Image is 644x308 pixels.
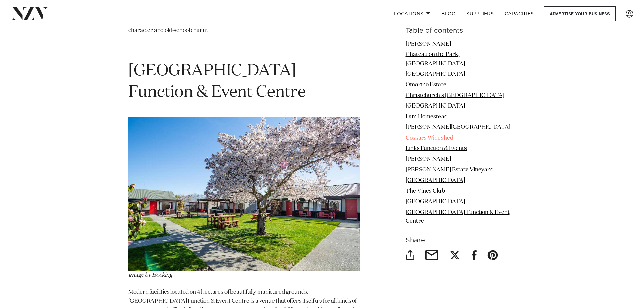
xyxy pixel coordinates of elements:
a: Omarino Estate [406,82,446,88]
a: Christchurch’s [GEOGRAPHIC_DATA] [406,93,504,98]
a: [GEOGRAPHIC_DATA] [406,178,465,184]
a: Capacities [499,6,540,21]
a: Cossars Wineshed [406,135,453,141]
a: Locations [388,6,436,21]
a: The Vines Club [406,188,445,194]
a: [PERSON_NAME] [406,41,451,47]
a: Chateau on the Park, [GEOGRAPHIC_DATA] [406,52,465,66]
a: [GEOGRAPHIC_DATA] [406,71,465,77]
h6: Table of contents [406,27,516,34]
img: nzv-logo.png [11,7,48,20]
a: [GEOGRAPHIC_DATA] [406,103,465,109]
a: [PERSON_NAME] [406,157,451,162]
a: Ilam Homestead [406,114,448,120]
a: BLOG [436,6,461,21]
a: [PERSON_NAME] Estate Vineyard [406,167,494,173]
a: [GEOGRAPHIC_DATA] [406,199,465,205]
h6: Share [406,237,516,244]
a: [PERSON_NAME][GEOGRAPHIC_DATA] [406,125,510,131]
span: Image by Booking [128,272,172,278]
a: SUPPLIERS [461,6,499,21]
a: [GEOGRAPHIC_DATA] Function & Event Centre [406,210,510,224]
a: Advertise your business [544,6,616,21]
h1: [GEOGRAPHIC_DATA] Function & Event Centre [128,61,360,103]
a: Links Function & Events [406,146,467,151]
